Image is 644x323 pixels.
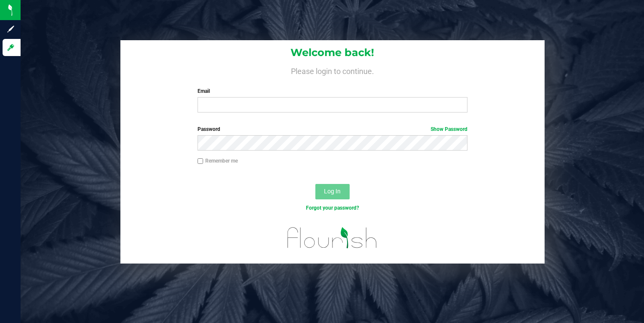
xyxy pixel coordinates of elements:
input: Remember me [198,158,204,164]
label: Remember me [198,157,238,165]
h4: Please login to continue. [120,65,545,75]
a: Forgot your password? [306,205,359,211]
button: Log In [315,184,350,199]
span: Password [198,126,220,132]
inline-svg: Sign up [6,25,15,33]
img: flourish_logo.svg [279,221,386,255]
inline-svg: Log in [6,43,15,52]
h1: Welcome back! [120,47,545,58]
label: Email [198,87,467,95]
span: Log In [324,188,341,195]
a: Show Password [431,126,467,132]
